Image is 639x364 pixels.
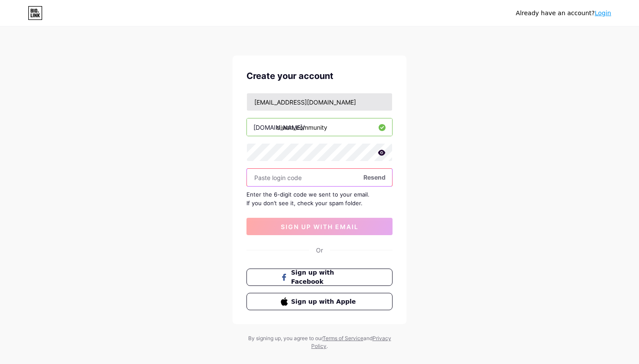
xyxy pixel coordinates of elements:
[246,190,393,207] div: Enter the 6-digit code we sent to your email. If you don’t see it, check your spam folder.
[291,297,359,306] span: Sign up with Apple
[291,268,359,286] span: Sign up with Facebook
[281,223,359,230] span: sign up with email
[323,335,363,341] a: Terms of Service
[595,10,611,16] a: Login
[363,173,386,182] span: Resend
[516,9,611,18] div: Already have an account?
[246,334,393,350] div: By signing up, you agree to our and .
[316,246,323,255] div: Or
[246,269,393,286] button: Sign up with Facebook
[246,293,393,310] button: Sign up with Apple
[247,118,392,136] input: username
[253,123,305,132] div: [DOMAIN_NAME]/
[246,218,393,235] button: sign up with email
[247,169,392,186] input: Paste login code
[246,69,393,82] div: Create your account
[247,93,392,111] input: Email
